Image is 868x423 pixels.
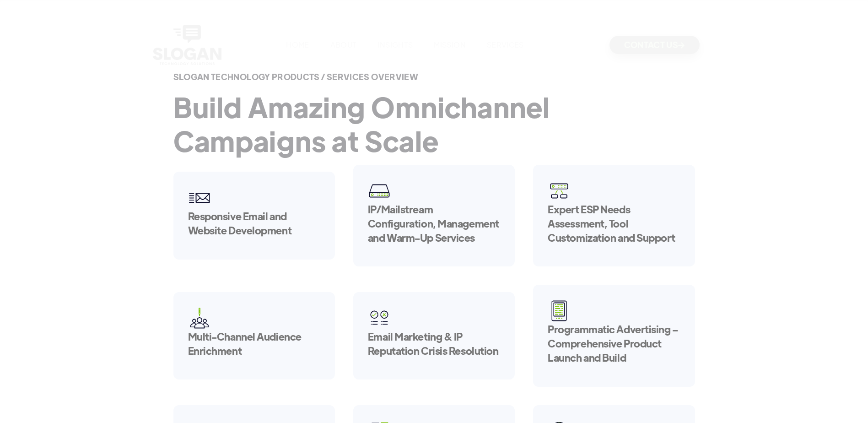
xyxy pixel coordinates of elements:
a: SERVICES [487,40,524,49]
a: HOME [286,40,309,49]
a: MISSION [434,40,466,49]
a: INSIGHTS [377,40,413,49]
h5: Multi-Channel Audience Enrichment [188,330,320,358]
h5: Responsive Email and Website Development [188,209,320,238]
h5: Expert ESP Needs Assessment, Tool Customization and Support [548,202,680,244]
span:  [678,42,685,48]
a: home [151,22,224,67]
h5: Email Marketing & IP Reputation Crisis Resolution [368,330,500,358]
h5: IP/Mailstream Configuration, Management and Warm-Up Services [368,202,500,244]
h1: Build Amazing Omnichannel Campaigns at Scale [173,90,695,157]
h5: Programmatic Advertising – Comprehensive Product Launch and Build [548,322,680,364]
a: CONTACT US [609,36,700,54]
a: ABOUT [330,40,357,49]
